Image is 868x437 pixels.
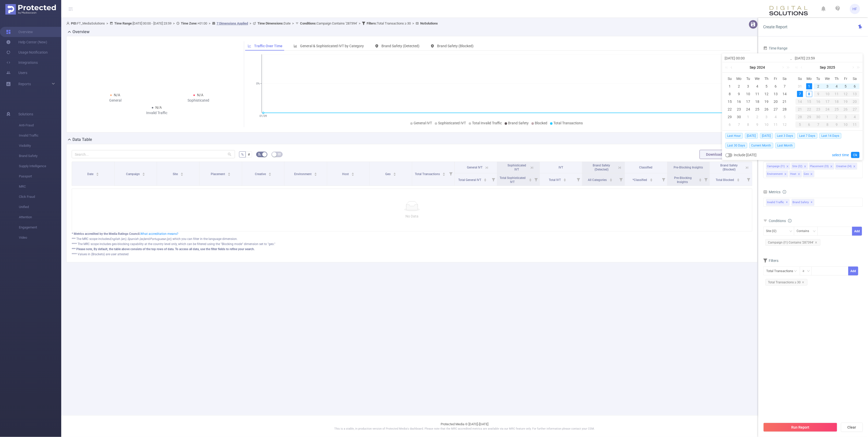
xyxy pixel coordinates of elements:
[754,106,760,112] div: 25
[197,93,203,97] span: N/A
[814,114,823,120] div: 30
[804,171,809,177] div: Geo
[773,83,779,89] div: 6
[763,122,770,128] div: 10
[823,99,832,105] div: 17
[735,76,744,81] span: Mo
[814,99,823,105] div: 16
[790,171,797,177] div: Host
[248,21,253,25] span: >
[811,199,813,205] span: ✕
[782,122,788,128] div: 12
[780,75,789,82] th: Sat
[735,90,744,98] td: September 9, 2024
[841,423,863,432] button: Clear
[724,62,731,72] a: Last year (Control + left)
[767,171,783,177] div: Environment
[830,165,833,168] i: icon: close
[763,114,770,120] div: 3
[744,105,753,113] td: September 24, 2024
[832,99,841,105] div: 18
[850,82,860,90] td: September 6, 2025
[796,75,805,82] th: Sun
[736,114,742,120] div: 30
[806,91,812,97] div: 8
[780,62,785,72] a: Next month (PageDown)
[19,202,61,212] span: Unified
[763,99,770,105] div: 19
[763,106,770,112] div: 26
[771,105,780,113] td: September 27, 2024
[745,83,751,89] div: 3
[796,105,805,113] td: September 21, 2025
[823,114,832,120] div: 1
[19,120,61,130] span: Anti-Fraud
[736,122,742,128] div: 7
[753,105,762,113] td: September 25, 2024
[773,122,779,128] div: 11
[736,106,742,112] div: 23
[773,99,779,105] div: 20
[105,21,110,25] span: >
[805,90,814,98] td: September 8, 2025
[796,121,805,128] td: October 5, 2025
[796,90,805,98] td: September 7, 2025
[6,57,38,68] a: Integrations
[814,105,823,113] td: September 23, 2025
[805,75,814,82] th: Mon
[763,46,788,50] span: Time Range
[841,91,850,97] div: 12
[786,165,789,168] i: icon: close
[814,91,823,97] div: 9
[852,83,858,89] div: 6
[832,150,849,160] a: select time
[19,161,61,171] span: Supply Intelligence
[727,106,733,112] div: 22
[805,82,814,90] td: September 1, 2025
[796,82,805,90] td: August 31, 2025
[832,76,841,81] span: Th
[735,75,744,82] th: Mon
[795,55,860,61] input: End date
[771,113,780,121] td: October 4, 2024
[727,83,733,89] div: 1
[841,76,850,81] span: Fr
[796,98,805,105] td: September 14, 2025
[411,21,416,25] span: >
[851,62,855,72] a: Next month (PageDown)
[754,99,760,105] div: 18
[725,113,735,121] td: September 29, 2024
[810,173,813,176] i: icon: close
[805,121,814,128] td: October 6, 2025
[813,230,816,233] i: icon: down
[367,21,377,25] b: Filters :
[832,106,841,112] div: 25
[248,44,251,48] i: icon: line-chart
[19,212,61,222] span: Attention
[18,109,33,119] span: Solutions
[805,76,814,81] span: Mo
[836,163,852,170] div: Creative (l4)
[735,121,744,128] td: October 7, 2024
[256,82,260,86] tspan: 0%
[805,99,814,105] div: 15
[832,91,841,97] div: 11
[754,122,760,128] div: 9
[835,163,857,169] li: Creative (l4)
[827,62,836,72] a: 2025
[780,90,789,98] td: September 14, 2024
[791,163,808,169] li: Site (l2)
[841,121,850,128] td: October 10, 2025
[850,91,860,97] div: 13
[762,121,771,128] td: October 10, 2024
[824,83,830,89] div: 3
[300,44,364,48] span: General & Sophisticated IVT by Category
[294,44,297,48] i: icon: bar-chart
[782,83,788,89] div: 7
[745,114,751,120] div: 1
[780,82,789,90] td: September 7, 2024
[5,4,56,15] img: Protected Media
[782,91,788,97] div: 14
[763,83,770,89] div: 5
[841,90,850,98] td: September 12, 2025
